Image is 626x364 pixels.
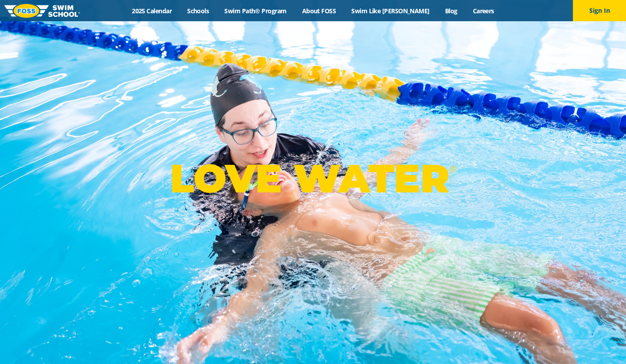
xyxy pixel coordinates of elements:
[344,7,438,15] a: Swim Like [PERSON_NAME]
[180,7,217,15] a: Schools
[217,7,294,15] a: Swim Path® Program
[170,155,456,202] p: LOVE WATER
[449,164,456,175] sup: ®
[294,7,344,15] a: About FOSS
[124,7,180,15] a: 2025 Calendar
[437,7,465,15] a: Blog
[4,4,80,18] img: FOSS Swim School Logo
[465,7,502,15] a: Careers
